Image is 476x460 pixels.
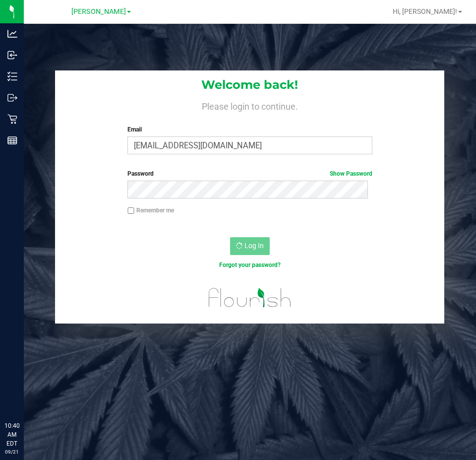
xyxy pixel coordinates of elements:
[7,29,17,39] inline-svg: Analytics
[55,78,444,91] h1: Welcome back!
[71,7,126,16] span: [PERSON_NAME]
[244,242,264,250] span: Log In
[4,421,19,448] p: 10:40 AM EDT
[7,135,17,145] inline-svg: Reports
[127,170,154,177] span: Password
[127,206,174,215] label: Remember me
[393,7,457,15] span: Hi, [PERSON_NAME]!
[201,280,298,316] img: flourish_logo.svg
[7,50,17,60] inline-svg: Inbound
[7,71,17,81] inline-svg: Inventory
[55,99,444,111] h4: Please login to continue.
[7,114,17,124] inline-svg: Retail
[4,448,19,456] p: 09/21
[219,262,281,268] a: Forgot your password?
[330,170,372,177] a: Show Password
[7,93,17,103] inline-svg: Outbound
[127,125,372,134] label: Email
[230,237,270,255] button: Log In
[127,207,134,214] input: Remember me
